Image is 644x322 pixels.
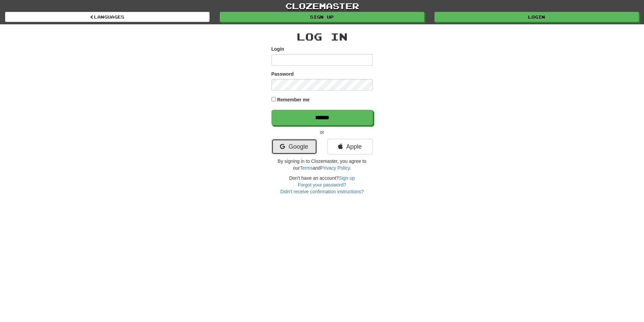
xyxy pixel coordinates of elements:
label: Remember me [277,96,310,103]
p: By signing in to Clozemaster, you agree to our and . [271,158,373,171]
a: Forgot your password? [298,182,346,188]
a: Languages [5,12,210,22]
a: Terms [300,165,313,171]
a: Sign up [339,175,355,181]
a: Login [434,12,639,22]
a: Apple [327,139,373,154]
a: Google [271,139,317,154]
h2: Log In [271,31,373,42]
a: Privacy Policy [320,165,350,171]
label: Password [271,71,294,77]
div: Don't have an account? [271,175,373,195]
label: Login [271,46,284,52]
a: Didn't receive confirmation instructions? [280,189,364,194]
a: Sign up [220,12,424,22]
p: or [271,129,373,135]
